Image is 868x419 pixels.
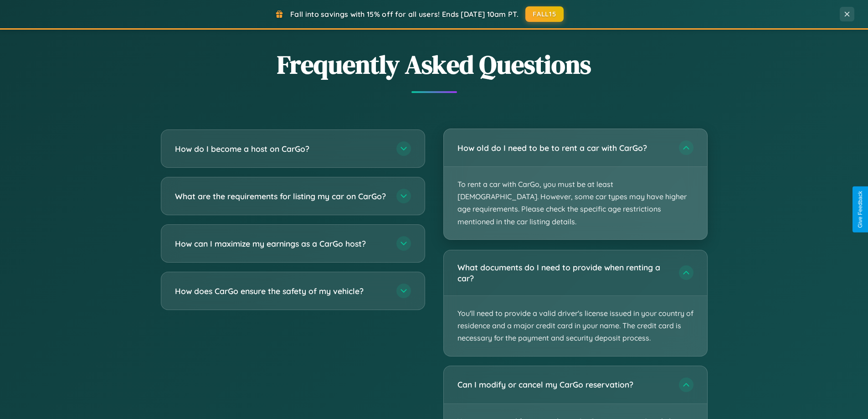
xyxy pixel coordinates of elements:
[857,191,863,228] div: Give Feedback
[525,6,564,22] button: FALL15
[175,238,387,249] h3: How can I maximize my earnings as a CarGo host?
[457,142,670,154] h3: How old do I need to be to rent a car with CarGo?
[457,379,670,390] h3: Can I modify or cancel my CarGo reservation?
[444,167,707,239] p: To rent a car with CarGo, you must be at least [DEMOGRAPHIC_DATA]. However, some car types may ha...
[457,262,670,284] h3: What documents do I need to provide when renting a car?
[290,10,519,19] span: Fall into savings with 15% off for all users! Ends [DATE] 10am PT.
[175,285,387,297] h3: How does CarGo ensure the safety of my vehicle?
[444,296,707,356] p: You'll need to provide a valid driver's license issued in your country of residence and a major c...
[161,47,708,82] h2: Frequently Asked Questions
[175,191,387,202] h3: What are the requirements for listing my car on CarGo?
[175,143,387,155] h3: How do I become a host on CarGo?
